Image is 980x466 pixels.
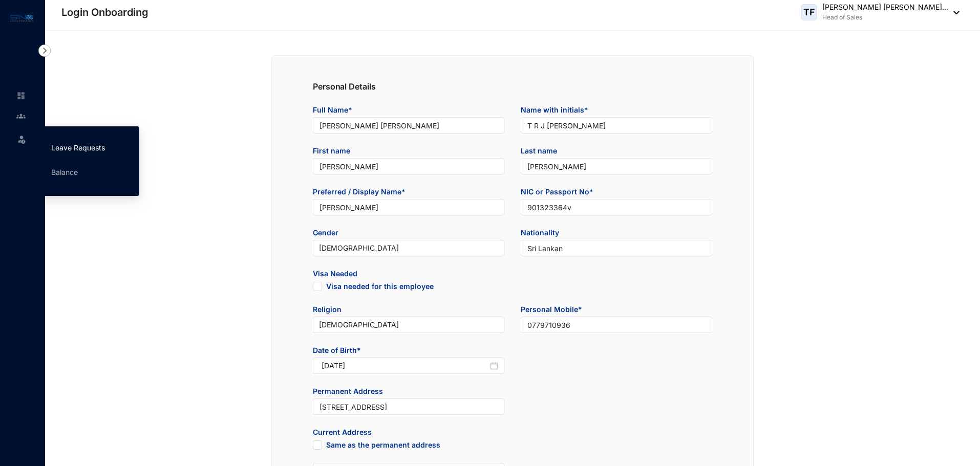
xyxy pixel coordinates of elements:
[38,45,51,57] img: nav-icon-right.af6afadce00d159da59955279c43614e.svg
[313,228,504,240] span: Gender
[326,440,440,451] span: Same as the permanent address
[822,12,948,23] p: Head of Sales
[319,240,498,256] span: Male
[521,117,712,134] input: Enter name with initials
[313,427,504,439] span: Current Address
[822,2,948,12] p: [PERSON_NAME] [PERSON_NAME]...
[803,8,815,17] span: TF
[16,91,26,100] img: home-unselected.a29eae3204392db15eaf.svg
[51,143,105,152] a: Leave Requests
[8,106,33,126] li: Contacts
[521,304,712,317] span: Personal Mobile*
[521,228,712,240] span: Nationality
[8,85,33,106] li: Home
[313,269,504,281] span: Visa Needed
[10,12,33,24] img: logo
[326,282,434,293] span: Visa needed for this employee
[521,105,712,117] span: Name with initials*
[521,199,712,215] input: Enter NIC/passport number
[313,345,504,358] span: Date of Birth*
[313,398,504,415] input: Enter permanent address
[16,112,26,121] img: people-unselected.118708e94b43a90eceab.svg
[313,146,504,158] span: First name
[51,168,78,176] a: Balance
[319,317,498,332] span: Christianity
[948,11,960,14] img: dropdown-black.8e83cc76930a90b1a4fdb6d089b7bf3a.svg
[313,187,504,199] span: Preferred / Display Name*
[322,360,488,371] input: Select date
[61,5,148,19] p: Login Onboarding
[521,317,712,333] input: Enter mobile number
[521,158,712,174] input: Enter last name
[313,282,322,291] span: Visa needed for this employee
[313,386,504,398] span: Permanent Address
[313,105,504,117] span: Full Name*
[313,80,712,93] p: Personal Details
[521,240,712,256] input: Enter Nationality
[313,440,322,450] span: Same as the permanent address
[521,187,712,199] span: NIC or Passport No*
[313,304,504,317] span: Religion
[313,199,504,215] input: Enter display name
[313,117,504,134] input: Enter full name
[16,134,27,144] img: leave-unselected.2934df6273408c3f84d9.svg
[313,158,504,174] input: Enter first name
[521,146,712,158] span: Last name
